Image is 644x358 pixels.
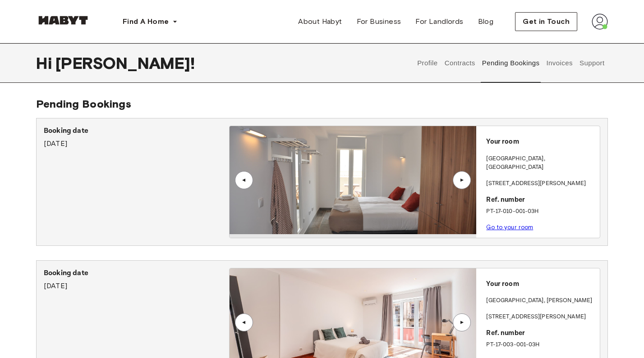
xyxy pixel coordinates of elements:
p: Ref. number [486,195,596,205]
div: [DATE] [44,268,229,291]
p: Booking date [44,268,229,279]
a: Go to your room [486,224,533,231]
span: About Habyt [298,16,342,27]
span: For Business [357,16,401,27]
img: avatar [592,14,608,30]
button: Profile [416,43,439,83]
p: [GEOGRAPHIC_DATA] , [GEOGRAPHIC_DATA] [486,154,596,172]
div: ▲ [239,319,248,325]
button: Find A Home [115,13,185,31]
p: PT-17-010-001-03H [486,207,596,216]
button: Get in Touch [515,12,577,31]
div: ▲ [239,177,248,183]
p: [GEOGRAPHIC_DATA] , [PERSON_NAME] [486,296,592,305]
span: For Landlords [415,16,463,27]
div: ▲ [457,177,466,183]
button: Support [578,43,606,83]
button: Invoices [545,43,574,83]
div: ▲ [457,319,466,325]
span: Hi [36,54,55,73]
a: For Business [350,13,409,31]
a: For Landlords [408,13,470,31]
span: [PERSON_NAME] ! [55,54,195,73]
button: Contracts [443,43,476,83]
p: Booking date [44,126,229,136]
span: Blog [478,16,494,27]
img: Habyt [36,16,90,25]
button: Pending Bookings [481,43,541,83]
p: [STREET_ADDRESS][PERSON_NAME] [486,179,596,188]
a: About Habyt [291,13,349,31]
span: Get in Touch [523,16,570,27]
p: Your room [486,279,596,290]
span: Find A Home [123,16,169,27]
img: Image of the room [230,126,476,234]
p: [STREET_ADDRESS][PERSON_NAME] [486,313,596,322]
div: user profile tabs [414,43,608,83]
p: Ref. number [486,328,596,339]
span: Pending Bookings [36,97,131,110]
a: Blog [471,13,501,31]
p: Your room [486,137,596,147]
div: [DATE] [44,126,229,149]
p: PT-17-003-001-03H [486,340,596,349]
